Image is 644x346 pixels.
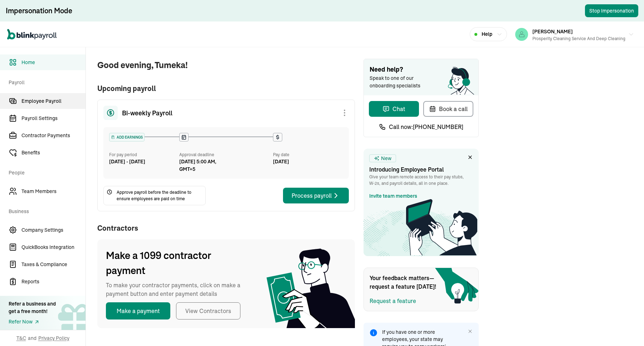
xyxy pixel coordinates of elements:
[179,158,233,173] div: [DATE] 5:00 AM, GMT+5
[109,152,179,158] div: For pay period
[532,28,573,35] span: [PERSON_NAME]
[21,278,86,285] span: Reports
[97,223,355,234] span: Contractors
[106,302,170,319] button: Make a payment
[7,24,57,45] nav: Global
[122,108,172,118] span: Bi-weekly Payroll
[370,65,473,75] span: Need help?
[9,72,81,92] span: Payroll
[21,261,86,268] span: Taxes & Compliance
[179,152,270,158] div: Approval deadline
[585,4,638,17] button: Stop Impersonation
[109,158,179,165] div: [DATE] - [DATE]
[423,101,473,117] button: Book a call
[16,335,26,342] span: T&C
[370,297,416,305] button: Request a feature
[369,165,473,174] h3: Introducing Employee Portal
[109,133,144,141] div: ADD EARNINGS
[482,30,492,38] span: Help
[106,248,249,278] span: Make a 1099 contractor payment
[176,302,240,319] button: View Contractors
[97,83,355,94] span: Upcoming payroll
[9,201,81,221] span: Business
[117,189,203,202] span: Approve payroll before the deadline to ensure employees are paid on time
[97,59,355,72] span: Good evening, Tumeka!
[283,188,349,203] button: Process payroll
[470,27,507,41] button: Help
[429,105,468,113] div: Book a call
[370,274,441,291] span: Your feedback matters—request a feature [DATE]!
[369,174,473,187] p: Give your team remote access to their pay stubs, W‑2s, and payroll details, all in one place.
[21,244,86,251] span: QuickBooks Integration
[6,6,72,16] div: Impersonation Mode
[21,132,86,139] span: Contractor Payments
[369,192,417,200] a: Invite team members
[525,269,644,346] iframe: Chat Widget
[389,122,463,131] span: Call now: [PHONE_NUMBER]
[273,152,343,158] div: Pay date
[21,188,86,195] span: Team Members
[512,25,637,43] button: [PERSON_NAME]Prosperity Cleaning Service and Deep Cleaning
[38,335,69,342] span: Privacy Policy
[273,158,343,165] div: [DATE]
[106,281,249,298] span: To make your contractor payments, click on make a payment button and enter payment details
[532,35,625,42] div: Prosperity Cleaning Service and Deep Cleaning
[369,101,419,117] button: Chat
[21,115,86,122] span: Payroll Settings
[21,226,86,234] span: Company Settings
[9,300,56,315] div: Refer a business and get a free month!
[370,75,430,90] span: Speak to one of our onboarding specialists
[381,155,391,162] span: New
[9,162,81,182] span: People
[21,149,86,157] span: Benefits
[292,191,340,200] div: Process payroll
[21,97,86,105] span: Employee Payroll
[382,105,405,113] div: Chat
[9,318,56,326] a: Refer Now
[21,59,86,66] span: Home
